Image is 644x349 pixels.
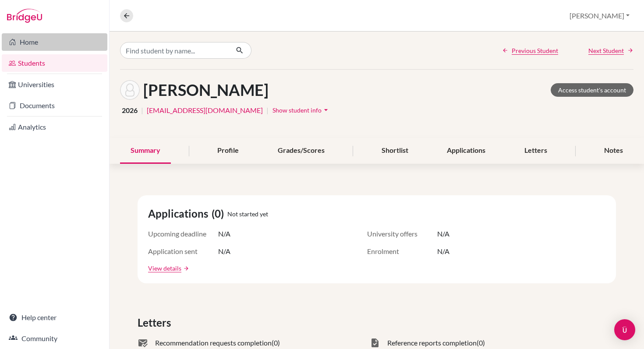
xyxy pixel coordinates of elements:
[370,338,380,348] span: task
[594,138,633,164] div: Notes
[227,209,268,219] span: Not started yet
[2,33,107,51] a: Home
[7,9,42,23] img: Bridge-U
[212,206,227,222] span: (0)
[148,206,212,222] span: Applications
[2,54,107,72] a: Students
[371,138,419,164] div: Shortlist
[367,229,437,239] span: University offers
[437,229,449,239] span: N/A
[551,83,633,97] a: Access student's account
[514,138,558,164] div: Letters
[218,246,230,257] span: N/A
[387,338,477,348] span: Reference reports completion
[272,106,322,114] span: Show student info
[148,246,218,257] span: Application sent
[272,338,280,348] span: (0)
[122,105,138,116] span: 2026
[120,80,140,100] img: Cloris Yan's avatar
[614,319,635,340] div: Open Intercom Messenger
[138,315,174,331] span: Letters
[148,229,218,239] span: Upcoming deadline
[566,7,633,24] button: [PERSON_NAME]
[181,265,189,271] a: arrow_forward
[141,105,143,116] span: |
[367,246,437,257] span: Enrolment
[502,46,558,55] a: Previous Student
[138,338,148,348] span: mark_email_read
[120,42,229,59] input: Find student by name...
[147,105,263,116] a: [EMAIL_ADDRESS][DOMAIN_NAME]
[588,46,633,55] a: Next Student
[2,330,107,347] a: Community
[155,338,272,348] span: Recommendation requests completion
[477,338,485,348] span: (0)
[207,138,249,164] div: Profile
[266,105,269,116] span: |
[2,118,107,136] a: Analytics
[2,309,107,326] a: Help center
[218,229,230,239] span: N/A
[512,46,558,55] span: Previous Student
[437,246,449,257] span: N/A
[588,46,624,55] span: Next Student
[2,76,107,93] a: Universities
[143,81,269,99] h1: [PERSON_NAME]
[267,138,335,164] div: Grades/Scores
[148,264,181,273] a: View details
[2,97,107,114] a: Documents
[120,138,171,164] div: Summary
[436,138,496,164] div: Applications
[272,103,331,117] button: Show student infoarrow_drop_down
[322,106,330,114] i: arrow_drop_down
